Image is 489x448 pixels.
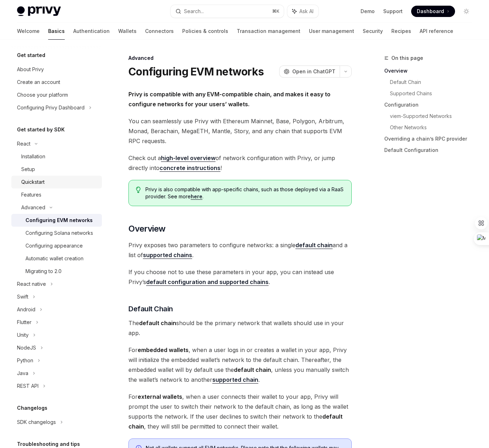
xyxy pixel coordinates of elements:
[11,252,102,265] a: Automatic wallet creation
[171,5,284,18] button: Search...⌘K
[128,240,352,260] span: Privy exposes two parameters to configure networks: a single and a list of .
[390,122,478,133] a: Other Networks
[73,23,110,40] a: Authentication
[391,54,423,62] span: On this page
[25,216,93,225] div: Configuring EVM networks
[299,8,313,15] span: Ask AI
[21,165,35,174] div: Setup
[128,392,352,431] span: For , when a user connects their wallet to your app, Privy will prompt the user to switch their n...
[136,187,141,193] svg: Tip
[390,88,478,99] a: Supported Chains
[128,304,173,314] span: Default Chain
[11,163,102,176] a: Setup
[11,76,102,89] a: Create an account
[25,254,84,263] div: Automatic wallet creation
[17,305,35,314] div: Android
[128,267,352,287] span: If you choose not to use these parameters in your app, you can instead use Privy’s .
[17,78,60,86] div: Create an account
[17,91,68,99] div: Choose your platform
[161,154,215,162] a: high-level overview
[128,318,352,338] span: The should be the primary network that wallets should use in your app.
[237,23,300,40] a: Transaction management
[17,140,30,148] div: React
[25,242,83,250] div: Configuring appearance
[384,133,478,144] a: Overriding a chain’s RPC provider
[279,66,340,78] button: Open in ChatGPT
[292,68,335,75] span: Open in ChatGPT
[383,8,403,15] a: Support
[11,265,102,278] a: Migrating to 2.0
[25,267,62,276] div: Migrating to 2.0
[212,376,258,383] strong: supported chain
[11,214,102,227] a: Configuring EVM networks
[17,404,47,412] h5: Changelogs
[143,251,192,259] strong: supported chains
[234,366,271,373] strong: default chain
[295,242,333,249] a: default chain
[21,203,45,212] div: Advanced
[128,153,352,173] span: Check out a of network configuration with Privy, or jump directly into !
[295,242,333,249] strong: default chain
[384,65,478,76] a: Overview
[138,346,189,353] strong: embedded wallets
[17,125,65,134] h5: Get started by SDK
[118,23,137,40] a: Wallets
[411,6,455,17] a: Dashboard
[361,8,375,15] a: Demo
[25,229,93,237] div: Configuring Solana networks
[128,91,330,108] strong: Privy is compatible with any EVM-compatible chain, and makes it easy to configure networks for yo...
[212,376,258,384] a: supported chain
[21,152,45,161] div: Installation
[461,6,472,17] button: Toggle dark mode
[139,319,176,327] strong: default chain
[17,356,33,365] div: Python
[128,65,264,78] h1: Configuring EVM networks
[287,5,318,18] button: Ask AI
[11,188,102,201] a: Features
[390,76,478,88] a: Default Chain
[17,6,61,16] img: light logo
[11,176,102,188] a: Quickstart
[384,99,478,110] a: Configuration
[11,150,102,163] a: Installation
[160,164,220,172] a: concrete instructions
[11,63,102,76] a: About Privy
[420,23,453,40] a: API reference
[128,345,352,385] span: For , when a user logs in or creates a wallet in your app, Privy will initialize the embedded wal...
[128,116,352,146] span: You can seamlessly use Privy with Ethereum Mainnet, Base, Polygon, Arbitrum, Monad, Berachain, Me...
[17,369,28,378] div: Java
[17,65,44,74] div: About Privy
[17,23,40,40] a: Welcome
[272,8,280,14] span: ⌘ K
[363,23,383,40] a: Security
[145,23,174,40] a: Connectors
[17,331,29,339] div: Unity
[11,239,102,252] a: Configuring appearance
[11,227,102,239] a: Configuring Solana networks
[138,393,182,400] strong: external wallets
[182,23,228,40] a: Policies & controls
[128,223,165,234] span: Overview
[17,103,85,112] div: Configuring Privy Dashboard
[417,8,444,15] span: Dashboard
[17,344,36,352] div: NodeJS
[390,110,478,122] a: viem-Supported Networks
[17,382,39,390] div: REST API
[17,418,56,426] div: SDK changelogs
[309,23,354,40] a: User management
[128,55,352,62] div: Advanced
[17,280,46,288] div: React native
[391,23,411,40] a: Recipes
[184,7,204,16] div: Search...
[48,23,65,40] a: Basics
[146,278,269,286] a: default configuration and supported chains
[143,251,192,259] a: supported chains
[191,193,202,200] a: here
[17,51,45,59] h5: Get started
[145,186,344,200] span: Privy is also compatible with app-specific chains, such as those deployed via a RaaS provider. Se...
[17,293,28,301] div: Swift
[21,191,41,199] div: Features
[384,144,478,156] a: Default Configuration
[11,89,102,101] a: Choose your platform
[17,318,31,327] div: Flutter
